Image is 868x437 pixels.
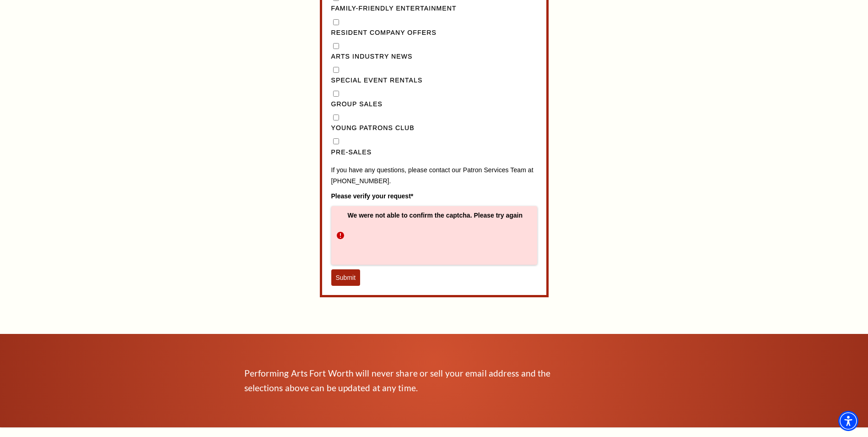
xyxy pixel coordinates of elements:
iframe: reCAPTCHA [348,219,487,255]
p: If you have any questions, please contact our Patron Services Team at [PHONE_NUMBER]. [331,165,537,186]
div: We were not able to confirm the captcha. Please try again [331,206,537,265]
label: Special Event Rentals [331,75,537,86]
button: Submit [331,269,361,286]
label: Arts Industry News [331,51,537,62]
label: Family-Friendly Entertainment [331,3,537,14]
label: Pre-Sales [331,147,537,158]
p: Performing Arts Fort Worth will never share or sell your email address and the selections above c... [244,366,565,395]
label: Group Sales [331,99,537,110]
label: Young Patrons Club [331,123,537,134]
div: Accessibility Menu [838,411,858,431]
label: Please verify your request* [331,191,537,201]
label: Resident Company Offers [331,27,537,38]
